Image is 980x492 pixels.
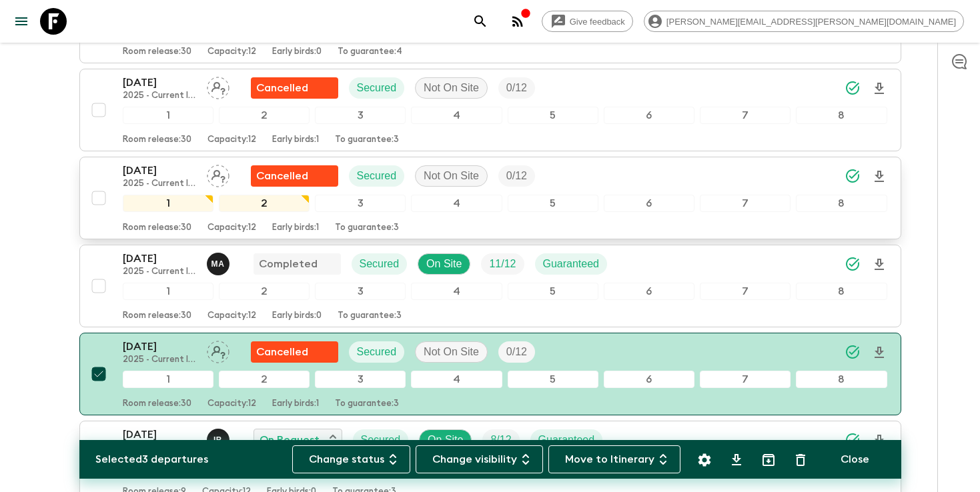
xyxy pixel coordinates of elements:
div: 8 [796,371,887,388]
div: 2 [219,371,310,388]
p: Capacity: 12 [207,135,256,145]
svg: Synced Successfully [845,168,861,184]
svg: Synced Successfully [845,80,861,96]
button: Archive (Completed, Cancelled or Unsynced Departures only) [755,447,782,473]
div: Secured [353,429,409,451]
div: 7 [700,283,791,300]
p: 0 / 12 [506,344,527,360]
a: Give feedback [542,11,633,32]
p: [DATE] [123,163,196,179]
p: Capacity: 12 [207,399,256,409]
button: [DATE]2025 - Current ItineraryAssign pack leaderFlash Pack cancellationSecuredNot On SiteTrip Fil... [79,69,901,151]
svg: Download Onboarding [871,169,887,185]
button: IB [207,429,232,451]
p: Capacity: 12 [207,47,256,57]
p: [DATE] [123,251,196,267]
div: 5 [508,107,598,124]
div: 4 [411,371,502,388]
svg: Synced Successfully [845,344,861,360]
p: Cancelled [256,344,308,360]
div: Secured [349,341,405,363]
div: Flash Pack cancellation [251,77,338,99]
svg: Download Onboarding [871,433,887,449]
div: 5 [508,371,598,388]
p: 2025 - Current Itinerary [123,267,196,277]
button: [DATE]2025 - Current ItineraryMargareta Andrea VrkljanCompletedSecuredOn SiteTrip FillGuaranteed1... [79,245,901,327]
div: Flash Pack cancellation [251,341,338,363]
div: 1 [123,371,213,388]
div: 7 [700,371,791,388]
p: 0 / 12 [506,80,527,96]
p: On Site [428,432,463,448]
p: To guarantee: 4 [338,47,402,57]
div: 8 [796,283,887,300]
p: Capacity: 12 [207,223,256,233]
p: To guarantee: 3 [335,135,399,145]
p: Room release: 30 [123,223,191,233]
p: [DATE] [123,427,196,443]
p: To guarantee: 3 [335,399,399,409]
button: [DATE]2025 - Current ItineraryAssign pack leaderFlash Pack cancellationSecuredNot On SiteTrip Fil... [79,157,901,239]
svg: Download Onboarding [871,81,887,97]
div: 1 [123,283,213,300]
div: 6 [604,283,694,300]
p: Early birds: 1 [272,223,319,233]
div: Not On Site [415,165,488,187]
span: Give feedback [562,17,632,27]
button: search adventures [467,8,494,35]
p: Early birds: 0 [272,47,322,57]
div: 2 [219,283,310,300]
button: Settings [691,447,718,473]
p: Cancelled [256,168,308,184]
p: Completed [259,256,318,272]
span: [PERSON_NAME][EMAIL_ADDRESS][PERSON_NAME][DOMAIN_NAME] [659,17,963,27]
p: Room release: 30 [123,47,191,57]
div: 3 [315,371,406,388]
div: Not On Site [415,341,488,363]
p: Secured [357,344,397,360]
svg: Download Onboarding [871,257,887,273]
div: Not On Site [415,77,488,99]
span: Margareta Andrea Vrkljan [207,257,232,267]
div: 4 [411,107,502,124]
div: 5 [508,283,598,300]
button: Change status [292,445,410,473]
button: Move to Itinerary [548,445,680,473]
p: I B [213,435,222,445]
div: On Site [419,429,472,451]
p: Selected 3 departures [95,451,208,467]
p: Guaranteed [543,256,600,272]
svg: Synced Successfully [845,256,861,272]
div: Trip Fill [481,253,524,275]
p: 2025 - Current Itinerary [123,179,196,189]
div: 1 [123,107,213,124]
p: Guaranteed [538,432,595,448]
div: 7 [700,195,791,212]
button: [DATE]2025 - Current ItineraryAssign pack leaderFlash Pack cancellationSecuredNot On SiteTrip Fil... [79,333,901,415]
button: menu [8,8,35,35]
p: Room release: 30 [123,135,191,145]
div: On Site [418,253,470,275]
span: Assign pack leader [207,169,229,179]
p: 2025 - Current Itinerary [123,91,196,101]
span: Ivica Burić [207,433,232,443]
p: To guarantee: 3 [338,311,402,321]
span: Assign pack leader [207,81,229,91]
p: Not On Site [424,80,479,96]
div: 2 [219,195,310,212]
p: [DATE] [123,75,196,91]
svg: Download Onboarding [871,345,887,361]
p: Secured [360,256,400,272]
div: 6 [604,107,694,124]
button: Close [825,445,885,473]
div: 8 [796,107,887,124]
p: Early birds: 1 [272,399,319,409]
p: [DATE] [123,339,196,355]
p: Room release: 30 [123,311,191,321]
div: Trip Fill [498,77,535,99]
div: 2 [219,107,310,124]
p: Early birds: 0 [272,311,322,321]
div: Flash Pack cancellation [251,165,338,187]
div: 6 [604,195,694,212]
button: Delete [787,447,814,473]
